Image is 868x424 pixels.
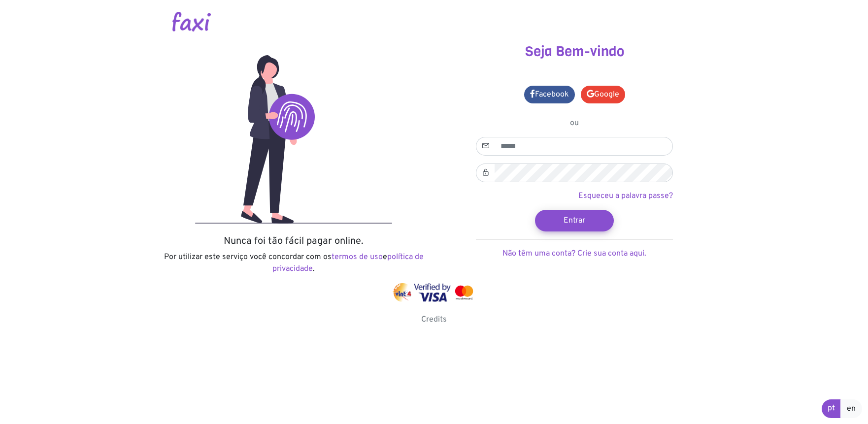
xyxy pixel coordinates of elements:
p: ou [476,117,673,129]
a: Facebook [524,86,575,103]
a: en [840,399,862,418]
a: Credits [421,315,447,325]
button: Entrar [535,210,614,231]
h3: Seja Bem-vindo [441,43,707,60]
p: Por utilizar este serviço você concordar com os e . [161,251,427,275]
a: Não têm uma conta? Crie sua conta aqui. [502,249,646,259]
a: termos de uso [332,252,383,262]
h5: Nunca foi tão fácil pagar online. [161,235,427,247]
img: mastercard [453,283,475,302]
img: visa [414,283,451,302]
a: Google [581,86,625,103]
a: pt [822,399,841,418]
a: Esqueceu a palavra passe? [578,191,673,201]
img: vinti4 [393,283,412,302]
